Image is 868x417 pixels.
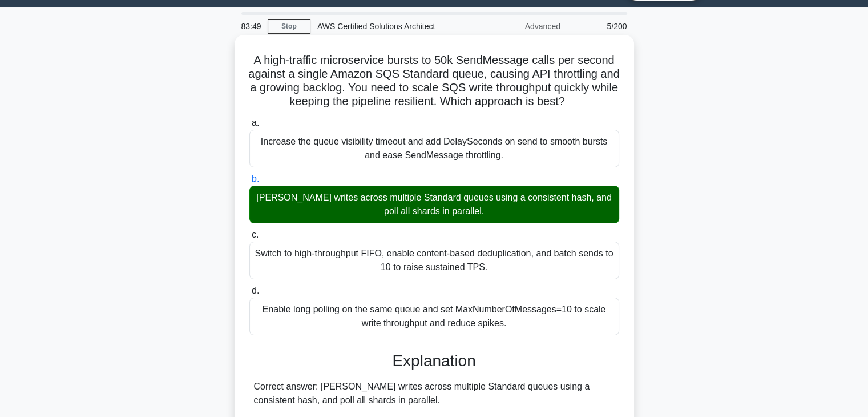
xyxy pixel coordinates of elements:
span: d. [252,286,259,295]
a: Stop [268,19,310,34]
span: a. [252,118,259,127]
div: Switch to high-throughput FIFO, enable content-based deduplication, and batch sends to 10 to rais... [249,242,619,279]
h3: Explanation [256,351,612,371]
span: c. [252,230,259,239]
span: b. [252,174,259,183]
div: 5/200 [567,15,634,38]
div: [PERSON_NAME] writes across multiple Standard queues using a consistent hash, and poll all shards... [249,186,619,223]
div: 83:49 [235,15,268,38]
div: Increase the queue visibility timeout and add DelaySeconds on send to smooth bursts and ease Send... [249,130,619,167]
div: Enable long polling on the same queue and set MaxNumberOfMessages=10 to scale write throughput an... [249,298,619,335]
h5: A high-traffic microservice bursts to 50k SendMessage calls per second against a single Amazon SQ... [248,53,620,109]
div: AWS Certified Solutions Architect [310,15,467,38]
div: Advanced [467,15,567,38]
